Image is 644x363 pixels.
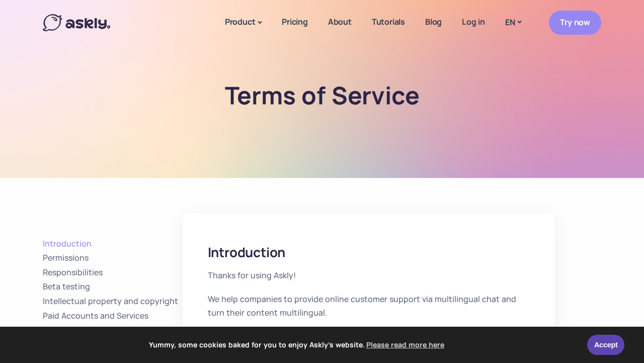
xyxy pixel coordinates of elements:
[43,325,183,336] a: Pricing Structure
[208,244,530,261] h2: Introduction
[272,3,318,41] a: Pricing
[495,15,531,30] a: EN
[415,3,452,41] a: Blog
[215,3,272,42] a: Product
[452,3,495,41] a: Log in
[587,335,624,355] a: Accept
[318,3,362,41] a: About
[43,267,183,278] a: Responsibilities
[43,281,183,292] a: Beta testing
[208,292,530,320] p: We help companies to provide online customer support via multilingual chat and turn their content...
[365,337,446,352] a: learn more about cookies
[362,3,415,41] a: Tutorials
[15,337,581,352] span: Yummy, some cookies baked for you to enjoy Askly's website.
[43,311,183,322] a: Paid Accounts and Services
[43,253,183,264] a: Permissions
[208,269,530,282] p: Thanks for using Askly!
[549,11,601,34] a: Try now
[163,81,482,110] h1: Terms of Service
[43,14,110,31] img: Askly
[43,238,183,250] a: Introduction
[43,296,183,307] a: Intellectual property and copyright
